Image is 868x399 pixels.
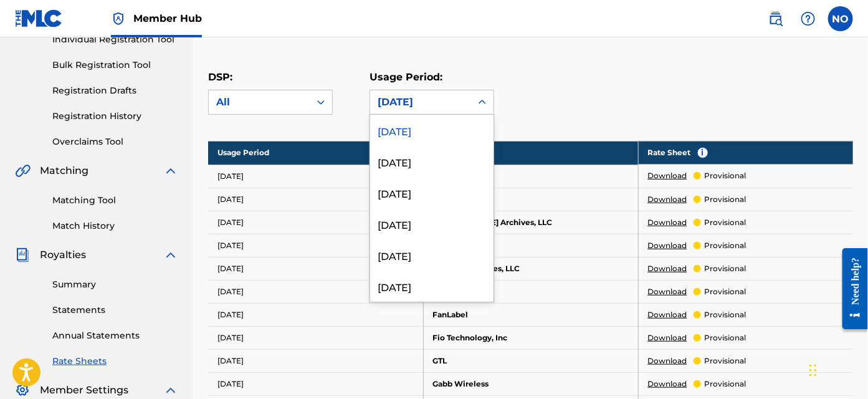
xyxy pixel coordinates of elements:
div: [DATE] [370,239,494,271]
img: Member Settings [15,383,30,398]
div: [DATE] [378,95,464,110]
a: Download [648,378,687,390]
td: [DATE] [208,234,423,257]
div: All [216,95,302,110]
div: [DATE] [370,208,494,239]
img: Top Rightsholder [111,11,126,26]
th: Rate Sheet [639,141,854,165]
td: [DATE] [208,165,423,188]
div: Drag [809,352,817,389]
a: Annual Statements [52,329,178,342]
a: Individual Registration Tool [52,33,178,46]
p: provisional [705,332,746,344]
p: provisional [705,309,746,320]
td: [DATE] [208,257,423,280]
td: Beatport LLC [423,188,638,211]
a: Matching Tool [52,194,178,207]
td: [DATE] [208,280,423,303]
a: Download [648,263,687,274]
p: provisional [705,194,746,205]
img: expand [163,248,178,262]
a: Rate Sheets [52,355,178,368]
img: help [801,11,816,26]
td: [DATE] [208,303,423,326]
a: Download [648,217,687,228]
td: Amazon Music [423,165,638,188]
div: User Menu [828,6,853,31]
span: Matching [40,163,88,178]
p: provisional [705,355,746,367]
td: Gabb Wireless [423,372,638,395]
label: Usage Period: [370,71,442,83]
img: Royalties [15,248,30,262]
td: [DATE] [208,188,423,211]
td: FanLabel [423,303,638,326]
iframe: Chat Widget [806,339,868,399]
p: provisional [705,240,746,251]
a: Download [648,194,687,205]
iframe: Resource Center [833,239,868,339]
td: [DATE] [208,211,423,234]
a: Registration Drafts [52,84,178,97]
p: provisional [705,263,746,274]
td: Classical Archives, LLC [423,257,638,280]
th: DSP [423,141,638,165]
a: Download [648,355,687,367]
span: Member Settings [40,383,128,398]
a: Download [648,332,687,344]
span: Royalties [40,248,86,262]
a: Download [648,286,687,297]
p: provisional [705,170,746,181]
a: Match History [52,219,178,233]
td: Boxine GmbH [423,234,638,257]
a: Summary [52,278,178,291]
td: [DATE] [208,326,423,349]
div: [DATE] [370,146,494,177]
a: Download [648,170,687,181]
div: [DATE] [370,271,494,302]
p: provisional [705,378,746,390]
td: Deezer S.A. [423,280,638,303]
td: Fio Technology, Inc [423,326,638,349]
a: Download [648,309,687,320]
td: GTL [423,349,638,372]
label: DSP: [208,71,232,83]
a: Public Search [763,6,788,31]
td: [PERSON_NAME] Archives, LLC [423,211,638,234]
p: provisional [705,217,746,228]
a: Download [648,240,687,251]
a: Registration History [52,110,178,123]
p: provisional [705,286,746,297]
img: search [768,11,783,26]
img: expand [163,163,178,178]
div: Help [796,6,821,31]
td: [DATE] [208,372,423,395]
a: Bulk Registration Tool [52,59,178,72]
img: MLC Logo [15,9,63,27]
th: Usage Period [208,141,423,165]
a: Statements [52,304,178,317]
span: Member Hub [133,11,202,26]
div: [DATE] [370,115,494,146]
img: expand [163,383,178,398]
a: Overclaims Tool [52,135,178,148]
div: [DATE] [370,177,494,208]
td: [DATE] [208,349,423,372]
img: Matching [15,163,31,178]
span: i [698,148,708,158]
